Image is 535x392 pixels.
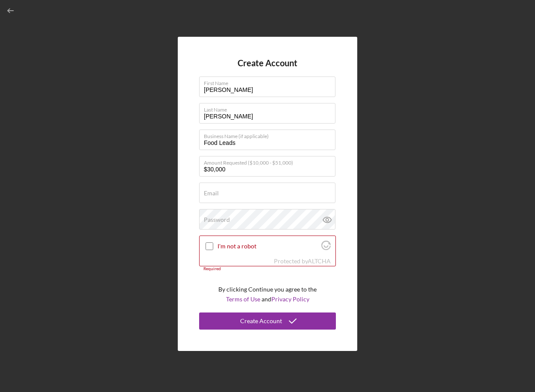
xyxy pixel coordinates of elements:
[226,295,260,303] a: Terms of Use
[204,190,219,197] label: Email
[218,243,319,250] label: I'm not a robot
[204,130,335,139] label: Business Name (if applicable)
[308,257,331,265] a: Visit Altcha.org
[238,58,297,68] h4: Create Account
[204,156,335,166] label: Amount Requested ($10,000 - $51,000)
[204,103,335,113] label: Last Name
[240,312,282,330] div: Create Account
[274,258,331,265] div: Protected by
[321,244,331,251] a: Visit Altcha.org
[204,77,335,86] label: First Name
[199,312,336,330] button: Create Account
[218,285,317,304] p: By clicking Continue you agree to the and
[271,295,309,303] a: Privacy Policy
[204,216,230,223] label: Password
[199,266,336,271] div: Required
